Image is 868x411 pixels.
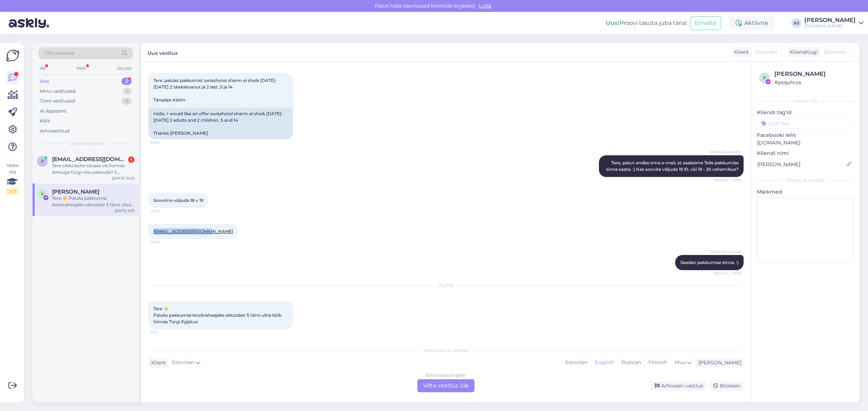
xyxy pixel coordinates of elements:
div: 1 [128,156,135,163]
span: Tere ,paluks pakkumist swisshotel sharm el sheik [DATE]-[DATE] 2 täiskasvanut ja 2 last ,5 ja 14 ... [153,78,277,103]
div: 1 [123,88,132,95]
div: [PERSON_NAME] [774,70,851,78]
div: Estonian to English [426,372,466,378]
div: [PERSON_NAME] [804,17,856,23]
div: Aktiivne [730,17,774,30]
div: 3 [122,98,132,105]
div: Klient [731,48,749,56]
span: Estonian [172,359,194,367]
div: Vaata siia [6,162,19,195]
div: AS [791,18,801,28]
div: Arhiveeritud [40,127,69,135]
span: Muu [675,359,686,365]
p: Kliendi tag'id [757,109,854,116]
span: K [41,191,44,196]
span: [PERSON_NAME] [710,150,741,155]
div: 2 [122,78,132,85]
span: 19:59 [150,208,178,214]
span: p [763,75,766,81]
p: Facebooki leht [757,131,854,139]
button: Emailid [690,16,721,30]
span: Luba [477,3,493,9]
div: [DATE] 10:32 [112,176,135,181]
span: Otsi kliente [45,49,74,57]
div: 2 / 3 [6,188,19,195]
span: Nähtud ✓ 19:59 [714,271,741,276]
div: Klient [148,359,166,367]
div: Tiimi vestlused [40,98,75,105]
p: Kliendi nimi [757,150,854,157]
span: ruslanaloode@gmail.com [52,156,127,163]
span: Nähtud ✓ 19:58 [714,177,741,183]
div: [PERSON_NAME] [757,177,854,184]
label: Uus vestlus [148,47,178,57]
div: Blokeeri [709,381,744,391]
a: [PERSON_NAME][DOMAIN_NAME] [804,17,864,29]
div: # psquhrza [774,78,851,86]
div: Kõik [40,117,50,125]
div: Proovi tasuta juba täna: [606,19,687,27]
span: 19:59 [150,239,178,245]
b: Uus! [606,20,620,26]
div: [DATE] 9:31 [115,208,135,213]
span: 9:31 [150,330,178,335]
a: [EMAIL_ADDRESS][DOMAIN_NAME] [153,229,233,234]
div: Minu vestlused [40,88,76,95]
input: Lisa tag [757,118,854,129]
div: Klienditugi [787,48,818,56]
div: English [591,357,617,368]
div: Kliendi info [757,98,854,104]
p: [DOMAIN_NAME] [757,139,854,147]
span: r [41,159,44,164]
span: Tere, palun andke oma e-mail, et saaksime Teile pakkumise sinna saata. :) Kas soovite väljuda 19.... [606,160,740,172]
div: [DOMAIN_NAME] [804,23,856,29]
div: Tere oleks kohe tänase või homse lennuga türgi reisi pakkuda? 2 täiskasvanu 5* hotell kõik hinnas [52,163,135,176]
div: Võta vestlus üle [417,379,475,392]
div: [DATE] [148,282,744,289]
div: Web [75,64,88,73]
div: Hello, I would like an offer swisshotel sharm el sheik [DATE]-[DATE] 2 adults and 2 children, 5 a... [148,108,293,139]
p: Märkmed [757,188,854,196]
span: 19:58 [150,140,178,145]
span: Saadan pakkumise sinna. :) [680,260,739,265]
span: Uued vestlused [69,140,103,147]
span: Estonian [755,48,777,56]
div: Socials [115,64,133,73]
div: All [38,64,47,73]
div: Estonian [562,357,591,368]
div: Tere ☀️ Paluks pakkumisi koolivaheajaks oktoober 5 tärni ultra kõik hinnas Türgi Egiptus [52,195,135,208]
span: Soovime väljuda 18 v 19 [153,198,203,203]
div: Uus [40,78,49,85]
div: Valige keel ja vastake [148,347,744,354]
img: Askly Logo [6,49,20,62]
span: Tere ☀️ Paluks pakkumisi koolivaheajaks oktoober 5 tärni ultra kõik hinnas Türgi Egiptus [153,306,282,324]
div: [PERSON_NAME] [695,359,741,367]
span: Kätlin Anier [52,189,99,195]
span: [PERSON_NAME] [710,249,741,255]
div: Russian [617,357,644,368]
div: Finnish [644,357,671,368]
span: Estonian [824,48,846,56]
div: AI Assistent [40,108,67,115]
input: Lisa nimi [757,160,845,168]
div: Arhiveeri vestlus [650,381,706,391]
